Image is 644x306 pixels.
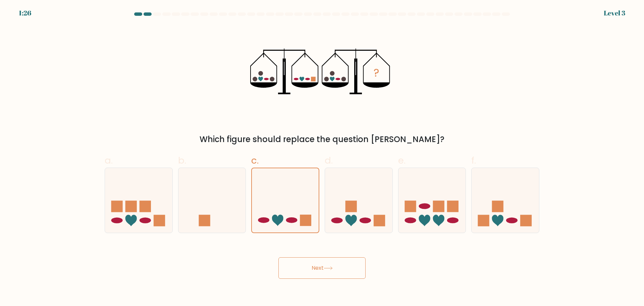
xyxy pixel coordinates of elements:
div: Level 3 [604,8,625,18]
button: Next [278,257,366,279]
div: 1:26 [19,8,31,18]
span: a. [105,154,113,167]
span: d. [325,154,333,167]
span: f. [471,154,476,167]
tspan: ? [374,65,380,81]
div: Which figure should replace the question [PERSON_NAME]? [109,133,535,145]
span: e. [398,154,406,167]
span: b. [178,154,186,167]
span: c. [251,154,259,167]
